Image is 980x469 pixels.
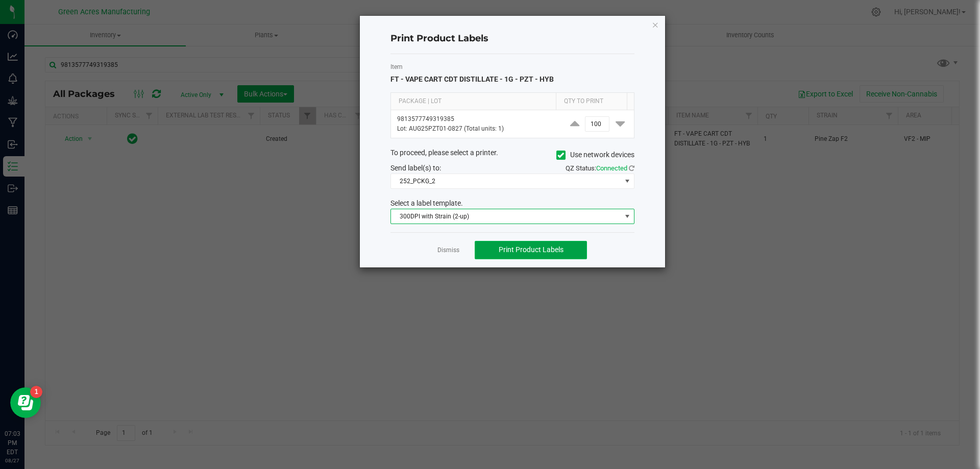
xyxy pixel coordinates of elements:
span: 252_PCKG_2 [391,174,621,188]
p: Lot: AUG25PZT01-0827 (Total units: 1) [397,124,555,134]
div: To proceed, please select a printer. [383,147,642,163]
iframe: Resource center unread badge [30,386,42,398]
a: Dismiss [437,246,459,255]
th: Package | Lot [391,93,556,110]
p: 9813577749319385 [397,114,555,124]
span: QZ Status: [566,164,634,172]
th: Qty to Print [556,93,627,110]
span: 300DPI with Strain (2-up) [391,209,621,224]
h4: Print Product Labels [390,32,634,45]
span: FT - VAPE CART CDT DISTILLATE - 1G - PZT - HYB [390,75,554,83]
span: Connected [596,164,627,172]
span: Print Product Labels [499,245,563,254]
div: Select a label template. [383,198,642,209]
span: Send label(s) to: [390,164,441,172]
label: Use network devices [556,150,634,160]
button: Print Product Labels [475,241,587,259]
iframe: Resource center [10,387,41,418]
label: Item [390,62,634,71]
